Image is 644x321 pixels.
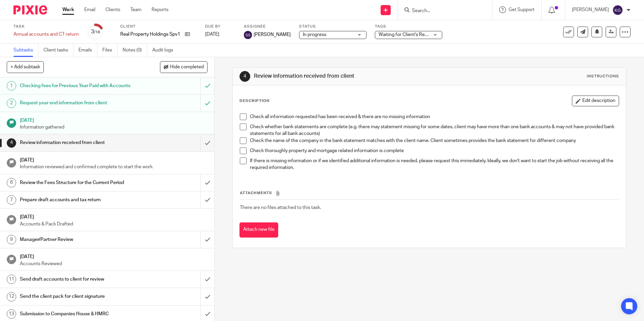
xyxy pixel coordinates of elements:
[7,275,16,284] div: 11
[7,99,16,108] div: 2
[20,124,208,131] p: Information gathered
[84,6,95,13] a: Email
[20,235,136,245] h1: Manager/Partner Review
[254,73,444,80] h1: Review information received from client
[239,98,269,104] p: Description
[7,292,16,301] div: 12
[379,32,441,37] span: Waiting for Client's Response.
[250,113,618,120] p: Check all information requested has been received & there are no missing information
[7,178,16,187] div: 6
[239,71,250,82] div: 4
[244,24,291,29] label: Assignee
[91,28,100,36] div: 3
[20,81,136,91] h1: Checking fees for Previous Year Paid with Accounts
[7,81,16,91] div: 1
[20,115,208,124] h1: [DATE]
[239,222,278,238] button: Attach new file
[152,6,168,13] a: Reports
[13,31,79,38] div: Annual accounts and CT return
[244,31,252,39] img: svg%3E
[7,235,16,244] div: 9
[20,260,208,267] p: Accounts Reviewed
[13,5,47,14] img: Pixie
[78,44,97,57] a: Emails
[43,44,73,57] a: Client tasks
[254,31,291,38] span: [PERSON_NAME]
[7,309,16,319] div: 13
[170,65,204,70] span: Hide completed
[20,178,136,188] h1: Review the Fees Structure for the Current Period
[250,147,618,154] p: Check thoroughly property and mortgage related information is complete
[250,137,618,144] p: Check the name of the company in the bank statement matches with the client name. Client sometime...
[303,32,326,37] span: In progress
[7,138,16,148] div: 4
[13,24,79,29] label: Task
[20,212,208,220] h1: [DATE]
[509,7,535,12] span: Get Support
[299,24,366,29] label: Status
[94,30,100,34] small: /18
[20,138,136,148] h1: Review information received from client
[7,195,16,205] div: 7
[123,44,147,57] a: Notes (0)
[250,123,618,137] p: Check whether bank statements are complete (e.g. there may statement missing for some dates, clie...
[20,98,136,108] h1: Request year end information from client
[20,252,208,260] h1: [DATE]
[120,31,182,38] p: Real Property Holdings Spv1 Ltd
[587,74,619,79] div: Instructions
[105,6,120,13] a: Clients
[240,205,321,210] span: There are no files attached to this task.
[205,24,235,29] label: Due by
[250,157,618,171] p: If there is missing information or if we identified additional information is needed, please requ...
[572,96,619,106] button: Edit description
[411,8,472,14] input: Search
[160,61,207,73] button: Hide completed
[20,291,136,301] h1: Send the client pack for client signature
[20,274,136,284] h1: Send draft accounts to client for review
[7,61,44,73] button: + Add subtask
[102,44,118,57] a: Files
[20,309,136,319] h1: Submission to Companies House & HMRC
[20,164,208,170] p: Information reviewed and confirmed complete to start the work
[130,6,141,13] a: Team
[240,191,272,195] span: Attachments
[62,6,74,13] a: Work
[20,195,136,205] h1: Prepare draft accounts and tax return
[120,24,197,29] label: Client
[375,24,442,29] label: Tags
[20,221,208,227] p: Accounts & Pack Drafted
[612,5,623,15] img: svg%3E
[205,32,219,37] span: [DATE]
[13,44,38,57] a: Subtasks
[152,44,178,57] a: Audit logs
[20,155,208,164] h1: [DATE]
[572,6,609,13] p: [PERSON_NAME]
